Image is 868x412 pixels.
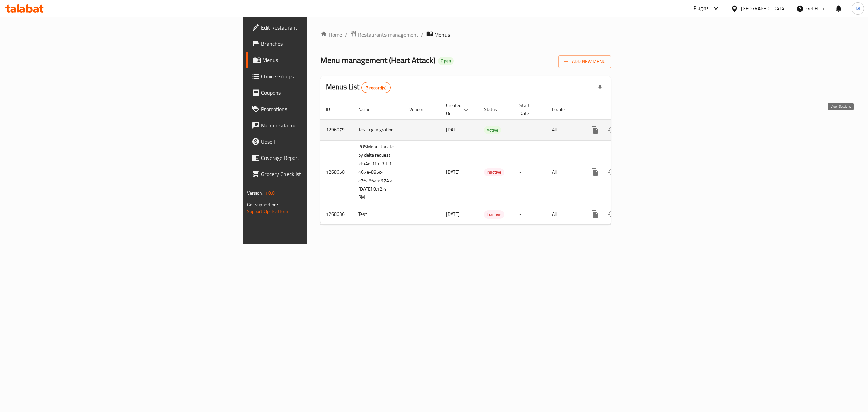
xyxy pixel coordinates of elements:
[587,206,603,222] button: more
[326,82,391,93] h2: Menus List
[514,140,547,204] td: -
[246,166,389,182] a: Grocery Checklist
[446,168,460,176] span: [DATE]
[547,204,581,225] td: All
[247,200,278,209] span: Get support on:
[261,154,383,162] span: Coverage Report
[320,99,657,225] table: enhanced table
[320,30,611,39] nav: breadcrumb
[446,101,470,117] span: Created On
[362,85,391,91] span: 3 record(s)
[587,122,603,138] button: more
[438,57,454,65] div: Open
[261,72,383,80] span: Choice Groups
[603,164,619,180] button: Change Status
[438,58,454,64] span: Open
[261,89,383,97] span: Coupons
[261,23,383,32] span: Edit Restaurant
[856,5,860,12] span: M
[421,31,423,39] li: /
[564,57,606,66] span: Add New Menu
[592,79,608,96] div: Export file
[409,105,432,113] span: Vendor
[246,101,389,117] a: Promotions
[484,211,504,219] span: Inactive
[246,85,389,101] a: Coupons
[484,105,506,113] span: Status
[484,168,504,176] span: Inactive
[547,119,581,140] td: All
[246,19,389,36] a: Edit Restaurant
[552,105,573,113] span: Locale
[264,189,275,198] span: 1.0.0
[246,36,389,52] a: Branches
[741,5,786,12] div: [GEOGRAPHIC_DATA]
[434,31,450,39] span: Menus
[484,210,504,219] div: Inactive
[446,210,460,219] span: [DATE]
[246,52,389,68] a: Menus
[261,121,383,129] span: Menu disclaimer
[603,122,619,138] button: Change Status
[547,140,581,204] td: All
[262,56,383,64] span: Menus
[484,126,501,134] span: Active
[358,105,379,113] span: Name
[246,68,389,85] a: Choice Groups
[446,125,460,134] span: [DATE]
[519,101,538,117] span: Start Date
[261,105,383,113] span: Promotions
[261,170,383,178] span: Grocery Checklist
[246,133,389,150] a: Upsell
[558,55,611,68] button: Add New Menu
[246,150,389,166] a: Coverage Report
[261,137,383,146] span: Upsell
[587,164,603,180] button: more
[581,99,657,120] th: Actions
[694,4,709,13] div: Plugins
[246,117,389,133] a: Menu disclaimer
[603,206,619,222] button: Change Status
[247,207,290,216] a: Support.OpsPlatform
[326,105,339,113] span: ID
[361,82,391,93] div: Total records count
[261,40,383,48] span: Branches
[247,189,263,198] span: Version:
[514,119,547,140] td: -
[514,204,547,225] td: -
